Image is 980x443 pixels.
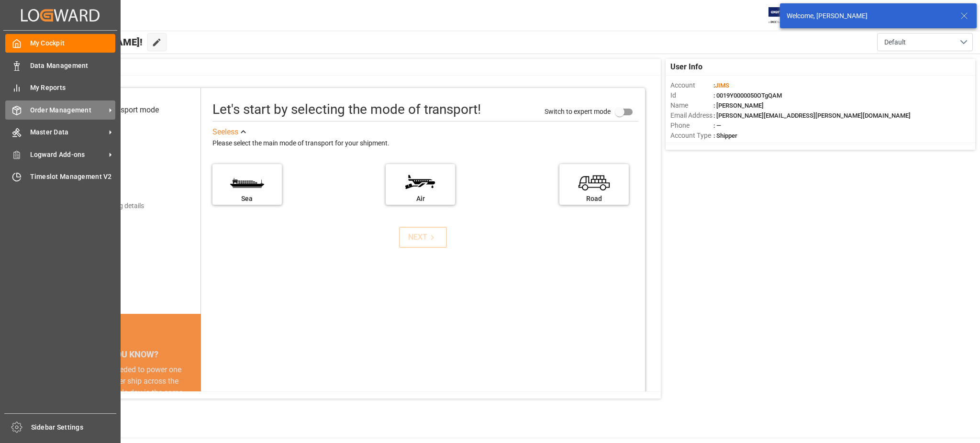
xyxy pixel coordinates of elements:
span: : 0019Y0000050OTgQAM [713,92,782,99]
div: Let's start by selecting the mode of transport! [212,100,481,120]
span: Name [670,100,713,111]
span: Logward Add-ons [30,150,106,160]
span: Account [670,80,713,90]
a: My Cockpit [5,34,115,53]
div: The energy needed to power one large container ship across the ocean in a single day is the same ... [64,364,189,421]
span: Email Address [670,111,713,121]
div: Road [564,194,624,204]
button: open menu [877,33,973,51]
span: JIMS [715,82,729,89]
span: Default [884,37,906,47]
div: DID YOU KNOW? [53,344,200,364]
span: : — [713,122,721,129]
div: NEXT [408,232,437,243]
span: Data Management [30,61,116,71]
span: Order Management [30,105,106,115]
div: Select transport mode [85,104,159,116]
span: Sidebar Settings [31,422,117,432]
div: Sea [217,194,277,204]
span: User Info [670,61,702,73]
button: next slide / item [188,364,201,433]
span: Master Data [30,127,106,137]
img: Exertis%20JAM%20-%20Email%20Logo.jpg_1722504956.jpg [768,7,802,24]
span: Phone [670,121,713,131]
span: : [713,82,729,89]
span: : [PERSON_NAME] [713,102,764,109]
span: My Reports [30,83,116,93]
div: Air [390,194,450,204]
span: Switch to expert mode [545,108,611,115]
div: See less [212,126,238,138]
button: NEXT [399,227,447,248]
span: Id [670,90,713,100]
span: Hello [PERSON_NAME]! [40,33,143,51]
div: Welcome, [PERSON_NAME] [787,11,951,21]
span: : [PERSON_NAME][EMAIL_ADDRESS][PERSON_NAME][DOMAIN_NAME] [713,112,911,119]
span: : Shipper [713,132,737,139]
span: Account Type [670,131,713,141]
span: Timeslot Management V2 [30,172,116,182]
a: Data Management [5,56,115,75]
div: Please select the main mode of transport for your shipment. [212,138,638,149]
span: My Cockpit [30,38,116,48]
